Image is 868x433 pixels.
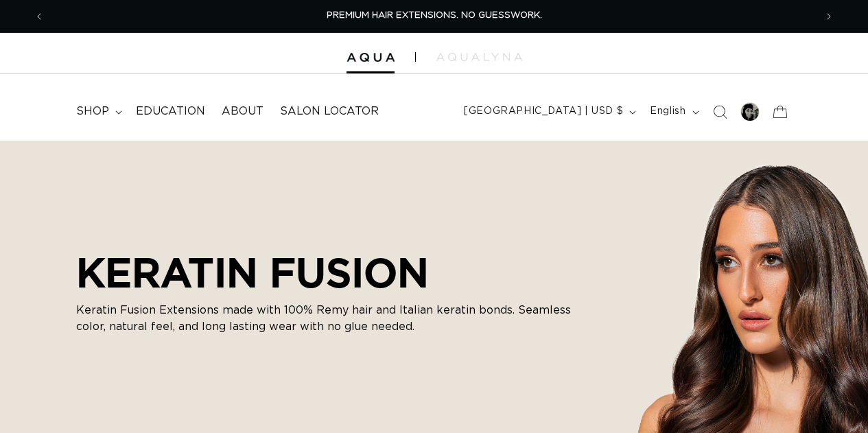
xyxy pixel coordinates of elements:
[464,104,623,119] span: [GEOGRAPHIC_DATA] | USD $
[436,53,522,61] img: aqualyna.com
[76,302,598,335] p: Keratin Fusion Extensions made with 100% Remy hair and Italian keratin bonds. Seamless color, nat...
[128,96,213,127] a: Education
[213,96,272,127] a: About
[76,104,109,119] span: shop
[642,99,704,125] button: English
[347,53,395,62] img: Aqua Hair Extensions
[650,104,685,119] span: English
[68,96,128,127] summary: shop
[456,99,642,125] button: [GEOGRAPHIC_DATA] | USD $
[272,96,387,127] a: Salon Locator
[705,97,735,127] summary: Search
[76,248,598,296] h2: KERATIN FUSION
[222,104,263,119] span: About
[280,104,379,119] span: Salon Locator
[136,104,205,119] span: Education
[24,3,54,30] button: Previous announcement
[814,3,844,30] button: Next announcement
[327,11,542,20] span: PREMIUM HAIR EXTENSIONS. NO GUESSWORK.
